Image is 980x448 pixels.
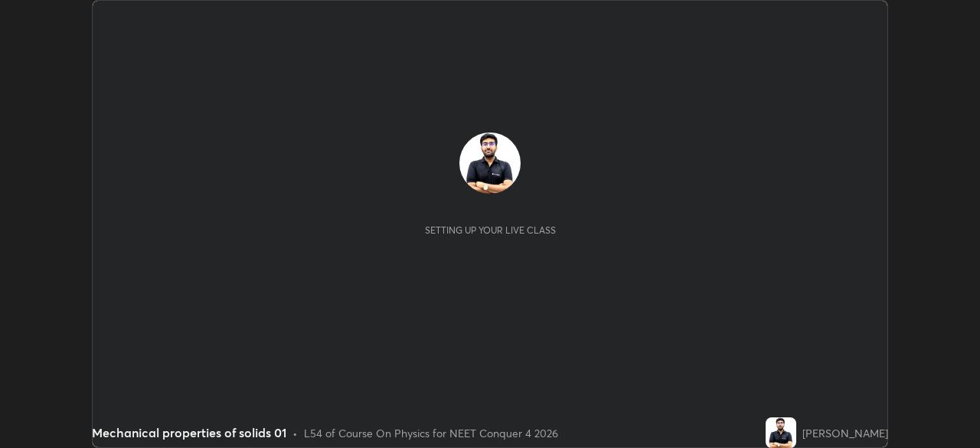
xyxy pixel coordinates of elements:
div: • [292,425,298,441]
img: 7e03177aace049f28d1984e893c0fa72.jpg [459,132,521,194]
div: Setting up your live class [425,224,556,236]
div: L54 of Course On Physics for NEET Conquer 4 2026 [304,425,558,441]
div: [PERSON_NAME] [802,425,888,441]
img: 7e03177aace049f28d1984e893c0fa72.jpg [766,417,796,448]
div: Mechanical properties of solids 01 [92,423,286,442]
